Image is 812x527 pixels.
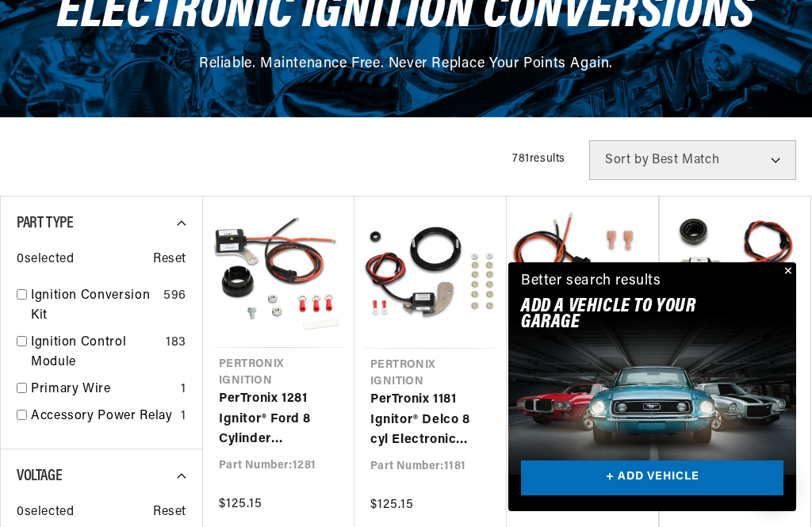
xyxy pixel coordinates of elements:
a: PerTronix 1281 Ignitor® Ford 8 Cylinder Electronic Ignition Conversion Kit [219,389,339,450]
div: 596 [163,286,186,307]
div: 183 [166,333,186,353]
a: Accessory Power Relay [31,407,174,427]
span: Reliable. Maintenance Free. Never Replace Your Points Again. [199,57,613,71]
span: Part Type [17,216,73,231]
a: Ignition Control Module [31,333,159,373]
span: 0 selected [17,502,74,523]
div: 1 [181,380,186,400]
button: Close [777,262,796,281]
span: Voltage [17,468,62,484]
a: PerTronix 1181 Ignitor® Delco 8 cyl Electronic Ignition Conversion Kit [370,390,491,451]
div: Better search results [521,270,661,293]
a: Ignition Conversion Kit [31,286,157,327]
span: 0 selected [17,250,74,270]
h2: Add A VEHICLE to your garage [521,299,744,331]
div: 1 [181,407,186,427]
span: Sort by [605,154,649,166]
select: Sort by [589,140,796,180]
a: + ADD VEHICLE [521,460,783,496]
span: 781 results [512,153,565,165]
a: Primary Wire [31,380,174,400]
span: Reset [153,250,186,270]
span: Reset [153,502,186,523]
